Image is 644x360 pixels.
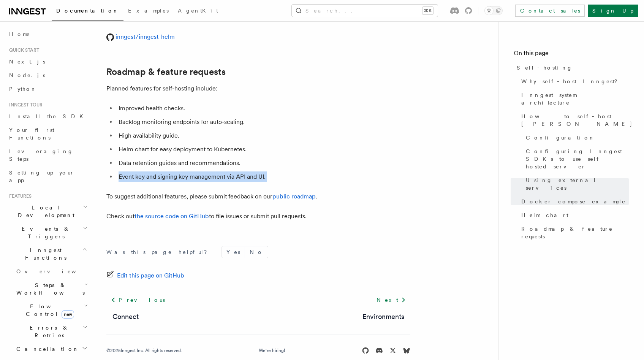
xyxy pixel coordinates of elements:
a: Python [6,82,89,96]
li: Event key and signing key management via API and UI. [116,171,410,182]
span: Why self-host Inngest? [521,78,623,85]
a: Node.js [6,68,89,82]
li: Backlog monitoring endpoints for auto-scaling. [116,117,410,127]
span: How to self-host [PERSON_NAME] [521,113,633,128]
span: Examples [128,8,169,14]
a: Using external services [523,173,629,195]
div: © 2025 Inngest Inc. All rights reserved. [106,347,182,354]
span: Steps & Workflows [13,281,85,297]
a: Helm chart [518,208,629,222]
p: To suggest additional features, please submit feedback on our . [106,191,410,202]
a: Roadmap & feature requests [106,67,226,77]
span: Using external services [526,176,629,192]
h4: On this page [514,49,629,61]
span: Documentation [56,8,119,14]
span: Errors & Retries [13,324,82,339]
p: Planned features for self-hosting include: [106,83,410,94]
button: Toggle dark mode [484,6,503,15]
a: Connect [112,311,139,322]
span: Roadmap & feature requests [521,225,629,240]
a: Your first Functions [6,123,89,144]
a: Docker compose example [518,195,629,208]
p: Was this page helpful? [106,248,212,256]
span: Inngest tour [6,102,43,108]
span: new [62,310,74,319]
a: Environments [362,311,404,322]
a: Roadmap & feature requests [518,222,629,243]
span: Docker compose example [521,198,626,205]
span: Setting up your app [9,170,74,183]
button: Flow Controlnew [13,300,89,321]
span: Install the SDK [9,113,88,119]
span: Your first Functions [9,127,54,141]
span: Configuring Inngest SDKs to use self-hosted server [526,147,629,170]
a: inngest/inngest-helm [106,33,175,40]
span: Helm chart [521,211,568,219]
span: Home [9,30,30,38]
a: Why self-host Inngest? [518,75,629,88]
button: Inngest Functions [6,243,89,265]
span: Node.js [9,72,45,78]
a: Setting up your app [6,166,89,187]
button: Events & Triggers [6,222,89,243]
span: Cancellation [13,345,79,353]
span: Next.js [9,59,45,65]
span: Python [9,86,37,92]
a: Install the SDK [6,109,89,123]
span: Inngest Functions [6,246,82,262]
a: How to self-host [PERSON_NAME] [518,109,629,131]
li: Improved health checks. [116,103,410,114]
span: AgentKit [178,8,218,14]
button: Yes [222,246,245,258]
a: Documentation [52,2,123,21]
a: Overview [13,265,89,278]
a: Sign Up [588,5,638,17]
button: Local Development [6,201,89,222]
li: High availability guide. [116,130,410,141]
span: Overview [16,268,95,274]
a: Configuration [523,131,629,144]
button: Search...⌘K [292,5,438,17]
a: Home [6,27,89,41]
span: Leveraging Steps [9,148,73,162]
a: Edit this page on GitHub [106,270,184,281]
a: Previous [106,293,169,307]
a: Configuring Inngest SDKs to use self-hosted server [523,144,629,173]
span: Inngest system architecture [521,91,629,106]
a: Next [372,293,410,307]
li: Data retention guides and recommendations. [116,158,410,168]
span: Configuration [526,134,595,141]
p: Check out to file issues or submit pull requests. [106,211,410,222]
span: Local Development [6,204,83,219]
a: the source code on GitHub [134,213,209,220]
a: Contact sales [515,5,585,17]
span: Flow Control [13,303,84,318]
button: Steps & Workflows [13,278,89,300]
span: Self-hosting [517,64,573,71]
span: Edit this page on GitHub [117,270,184,281]
a: AgentKit [173,2,223,21]
a: Examples [123,2,173,21]
span: Features [6,193,32,199]
span: Quick start [6,47,39,53]
button: Cancellation [13,342,89,356]
a: Next.js [6,55,89,68]
a: Leveraging Steps [6,144,89,166]
span: Events & Triggers [6,225,83,240]
a: Self-hosting [514,61,629,75]
button: No [245,246,268,258]
kbd: ⌘K [422,7,433,14]
a: We're hiring! [259,347,285,354]
li: Helm chart for easy deployment to Kubernetes. [116,144,410,155]
button: Errors & Retries [13,321,89,342]
a: Inngest system architecture [518,88,629,109]
a: public roadmap [272,193,316,200]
